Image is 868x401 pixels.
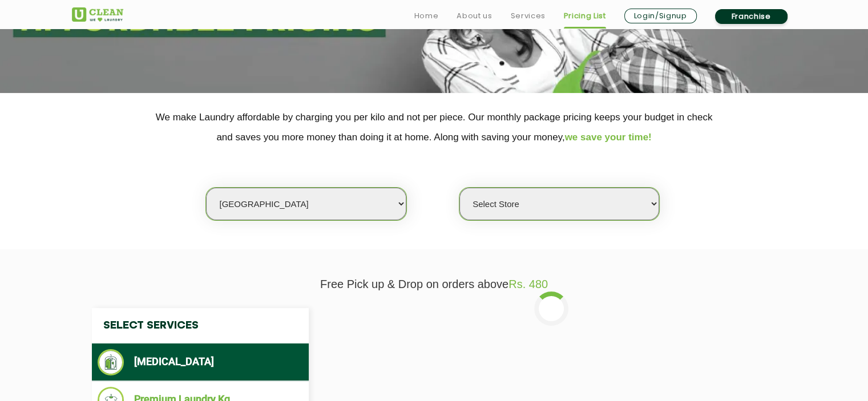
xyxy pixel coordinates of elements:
[72,7,123,22] img: UClean Laundry and Dry Cleaning
[510,9,545,23] a: Services
[457,9,492,23] a: About us
[92,308,309,343] h4: Select Services
[98,349,124,375] img: Dry Cleaning
[72,107,797,147] p: We make Laundry affordable by charging you per kilo and not per piece. Our monthly package pricin...
[508,278,548,290] span: Rs. 480
[72,278,797,291] p: Free Pick up & Drop on orders above
[624,9,697,23] a: Login/Signup
[715,9,788,24] a: Franchise
[98,349,303,375] li: [MEDICAL_DATA]
[414,9,439,23] a: Home
[564,9,606,23] a: Pricing List
[565,132,652,143] span: we save your time!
